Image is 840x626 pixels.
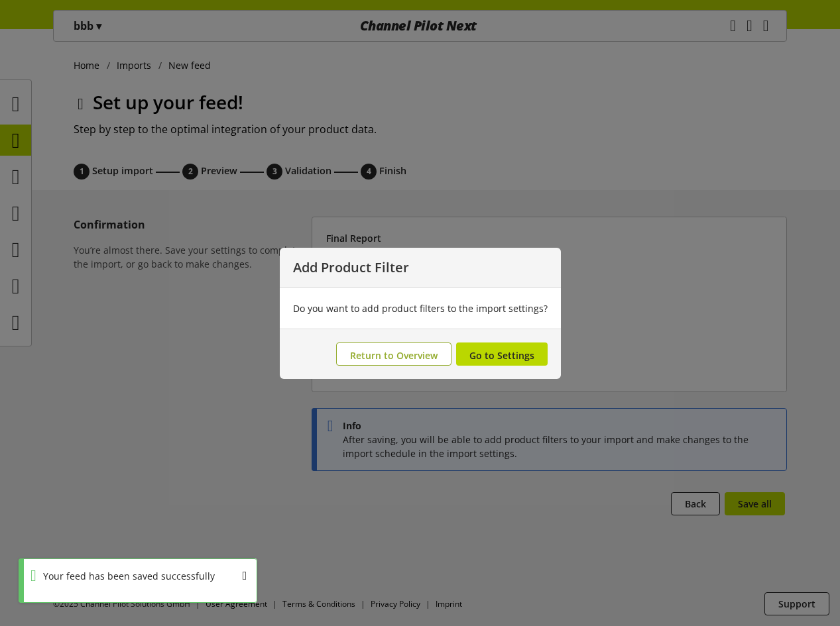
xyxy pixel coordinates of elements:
[336,342,451,366] button: Return to Overview
[350,349,438,362] span: Return to Overview
[293,301,548,315] div: Do you want to add product filters to the import settings?
[469,349,534,362] span: Go to Settings
[456,342,548,366] button: Go to Settings
[36,569,215,583] div: Your feed has been saved successfully
[293,261,548,274] p: Add Product Filter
